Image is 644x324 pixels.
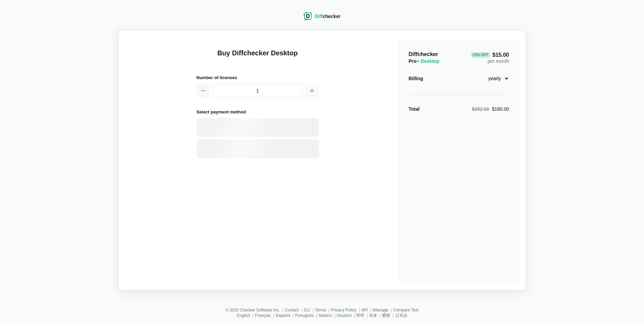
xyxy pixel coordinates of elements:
[225,308,285,312] li: © 2025 Checker Software Inc.
[417,58,439,64] span: + Desktop
[319,313,332,318] a: Italiano
[315,13,341,20] div: checker
[295,313,314,318] a: Português
[471,51,509,65] div: per month
[315,14,323,19] span: Diff
[331,308,356,312] a: Privacy Policy
[255,313,271,318] a: Français
[382,313,390,318] a: 繁體
[472,106,509,112] div: $180.00
[369,313,377,318] a: 简体
[303,16,341,21] a: Diffchecker logoDiffchecker
[303,12,312,20] img: Diffchecker logo
[315,308,326,312] a: Terms
[237,313,250,318] a: English
[276,313,290,318] a: Español
[373,308,388,312] a: iManage
[356,313,364,318] a: हिन्दी
[197,74,319,81] h2: Number of licenses
[197,48,319,66] h1: Buy Diffchecker Desktop
[472,106,489,112] span: $252.00
[337,313,352,318] a: Deutsch
[361,308,368,312] a: API
[409,51,438,57] span: Diffchecker
[285,308,299,312] a: Contact
[197,108,319,115] h2: Select payment method
[409,58,440,64] span: Pro
[393,308,418,312] a: Compare Text
[395,313,407,318] a: 日本語
[471,52,509,58] span: $15.00
[213,84,302,97] input: 1
[304,308,310,312] a: CLI
[409,75,423,82] div: Billing
[409,106,420,112] strong: Total
[471,52,490,58] div: 29 % Off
